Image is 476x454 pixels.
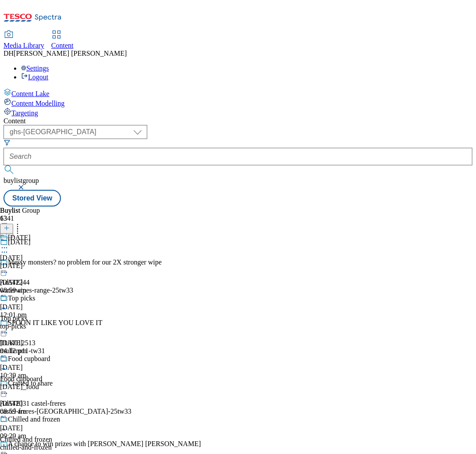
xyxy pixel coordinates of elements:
span: DH [4,50,14,57]
div: [DATE] [8,234,31,242]
a: Content [51,31,74,50]
div: Chilled and frozen [8,415,60,423]
span: Targeting [11,109,38,117]
button: Stored View [4,190,61,207]
span: buylistgroup [4,177,39,184]
span: Media Library [4,42,44,49]
div: Messy monsters? no problem for our 2X stronger wipe [8,258,162,266]
a: Targeting [4,107,472,117]
svg: Search Filters [4,139,11,146]
span: Content Modelling [11,100,64,107]
a: Content Lake [4,88,472,98]
span: Content [51,42,74,49]
div: Food cupboard [8,355,50,363]
span: Content Lake [11,90,50,97]
a: Content Modelling [4,98,472,107]
a: Media Library [4,31,44,50]
div: A chance to win prizes with [PERSON_NAME] [PERSON_NAME] [8,440,201,448]
div: Content [4,117,472,125]
div: SPOON IT LIKE YOU LOVE IT [8,319,103,327]
div: Top picks [8,294,35,302]
a: Settings [21,64,49,72]
a: Logout [21,73,48,81]
span: [PERSON_NAME] [PERSON_NAME] [14,50,127,57]
input: Search [4,148,472,165]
